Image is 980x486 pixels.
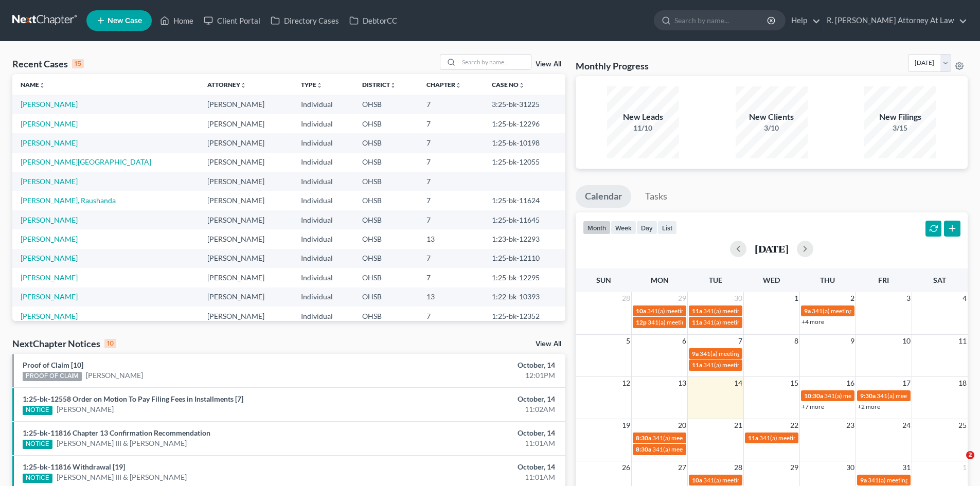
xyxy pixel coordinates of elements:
[636,434,651,442] span: 8:30a
[877,392,976,400] span: 341(a) meeting for [PERSON_NAME]
[384,438,555,448] div: 11:01AM
[199,114,293,133] td: [PERSON_NAME]
[484,114,565,133] td: 1:25-bk-12296
[961,292,968,304] span: 4
[804,307,811,315] span: 9a
[293,153,354,172] td: Individual
[860,392,876,400] span: 9:30a
[484,307,565,326] td: 1:25-bk-12352
[23,428,210,437] a: 1:25-bk-11816 Chapter 13 Confirmation Recommendation
[607,123,679,133] div: 11/10
[199,210,293,229] td: [PERSON_NAME]
[824,392,923,400] span: 341(a) meeting for [PERSON_NAME]
[418,95,484,114] td: 7
[384,370,555,381] div: 12:01PM
[812,307,911,315] span: 341(a) meeting for [PERSON_NAME]
[933,276,946,284] span: Sat
[636,185,676,208] a: Tasks
[484,229,565,248] td: 1:23-bk-12293
[265,11,344,30] a: Directory Cases
[293,249,354,268] td: Individual
[199,95,293,114] td: [PERSON_NAME]
[636,318,647,326] span: 12p
[293,229,354,248] td: Individual
[484,287,565,307] td: 1:22-bk-10393
[804,392,823,400] span: 10:30a
[354,133,418,152] td: OHSB
[426,81,461,88] a: Chapterunfold_more
[945,451,970,476] iframe: Intercom live chat
[484,133,565,152] td: 1:25-bk-10198
[966,451,974,459] span: 2
[21,177,78,186] a: [PERSON_NAME]
[733,461,743,474] span: 28
[755,243,789,254] h2: [DATE]
[418,249,484,268] td: 7
[519,82,525,88] i: unfold_more
[901,419,912,431] span: 24
[636,445,651,453] span: 8:30a
[384,394,555,404] div: October, 14
[384,404,555,415] div: 11:02AM
[905,292,912,304] span: 3
[652,445,806,453] span: 341(a) meeting for [PERSON_NAME] & [PERSON_NAME]
[858,403,880,410] a: +2 more
[21,292,78,301] a: [PERSON_NAME]
[692,307,702,315] span: 11a
[23,394,243,403] a: 1:25-bk-12558 Order on Motion To Pay Filing Fees in Installments [7]
[86,370,143,381] a: [PERSON_NAME]
[354,191,418,210] td: OHSB
[621,461,631,474] span: 26
[648,318,747,326] span: 341(a) meeting for [PERSON_NAME]
[199,268,293,287] td: [PERSON_NAME]
[611,221,636,235] button: week
[677,419,687,431] span: 20
[199,133,293,152] td: [PERSON_NAME]
[199,172,293,191] td: [PERSON_NAME]
[155,11,199,30] a: Home
[957,377,968,389] span: 18
[677,377,687,389] span: 13
[57,438,187,448] a: [PERSON_NAME] III & [PERSON_NAME]
[793,292,799,304] span: 1
[536,340,561,348] a: View All
[21,215,78,224] a: [PERSON_NAME]
[199,153,293,172] td: [PERSON_NAME]
[199,191,293,210] td: [PERSON_NAME]
[21,100,78,109] a: [PERSON_NAME]
[484,210,565,229] td: 1:25-bk-11645
[492,81,525,88] a: Case Nounfold_more
[21,235,78,243] a: [PERSON_NAME]
[39,82,45,88] i: unfold_more
[293,114,354,133] td: Individual
[703,476,803,484] span: 341(a) meeting for [PERSON_NAME]
[536,61,561,68] a: View All
[789,377,799,389] span: 15
[23,361,83,369] a: Proof of Claim [10]
[849,335,856,347] span: 9
[21,196,116,205] a: [PERSON_NAME], Raushanda
[864,111,936,123] div: New Filings
[301,81,323,88] a: Typeunfold_more
[418,133,484,152] td: 7
[199,307,293,326] td: [PERSON_NAME]
[801,403,824,410] a: +7 more
[692,476,702,484] span: 10a
[607,111,679,123] div: New Leads
[596,276,611,284] span: Sun
[957,419,968,431] span: 25
[789,419,799,431] span: 22
[23,372,82,381] div: PROOF OF CLAIM
[240,82,246,88] i: unfold_more
[484,95,565,114] td: 3:25-bk-31225
[293,210,354,229] td: Individual
[845,461,856,474] span: 30
[384,360,555,370] div: October, 14
[354,307,418,326] td: OHSB
[316,82,323,88] i: unfold_more
[293,95,354,114] td: Individual
[868,476,967,484] span: 341(a) meeting for [PERSON_NAME]
[418,229,484,248] td: 13
[736,123,808,133] div: 3/10
[733,292,743,304] span: 30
